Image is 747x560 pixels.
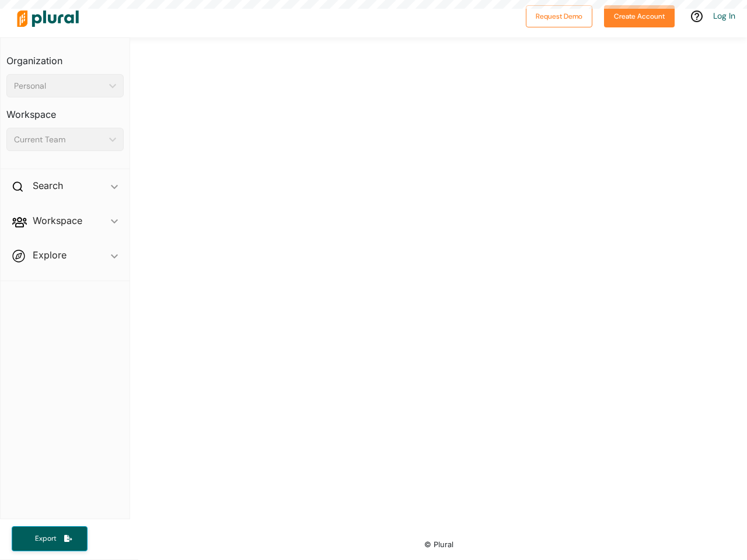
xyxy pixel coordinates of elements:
button: Request Demo [526,5,592,27]
h3: Organization [6,44,124,69]
div: Personal [14,80,104,92]
button: Export [12,526,88,551]
h3: Workspace [6,97,124,123]
button: Create Account [604,5,675,27]
h2: Search [33,179,63,192]
span: Export [27,534,64,544]
a: Create Account [604,9,675,22]
a: Log In [713,10,735,21]
small: © Plural [424,540,453,549]
a: Request Demo [526,9,592,22]
div: Current Team [14,134,104,146]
